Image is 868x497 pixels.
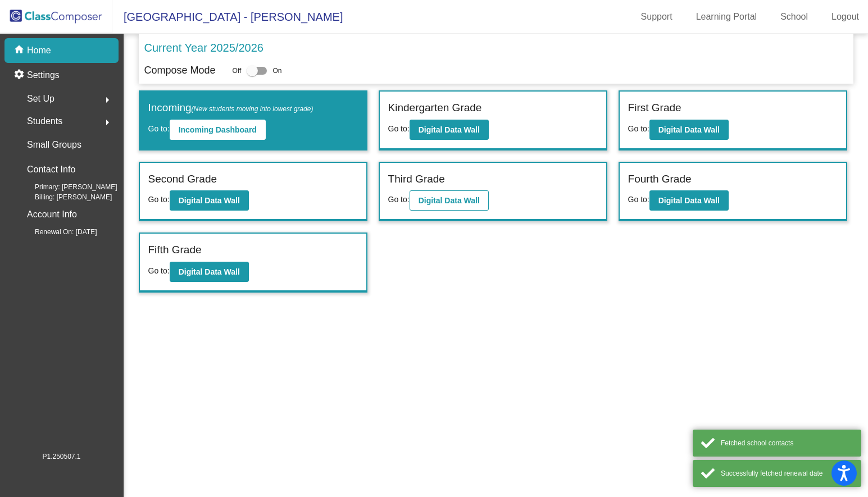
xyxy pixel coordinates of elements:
[148,124,170,133] span: Go to:
[658,125,720,134] b: Digital Data Wall
[388,195,410,204] span: Go to:
[658,196,720,205] b: Digital Data Wall
[419,196,480,205] b: Digital Data Wall
[721,468,853,478] div: Successfully fetched renewal date
[771,8,817,26] a: School
[179,196,240,205] b: Digital Data Wall
[148,266,170,275] span: Go to:
[628,195,649,204] span: Go to:
[27,91,54,107] span: Set Up
[822,8,868,26] a: Logout
[170,190,249,211] button: Digital Data Wall
[148,242,202,258] label: Fifth Grade
[27,44,51,57] p: Home
[144,63,216,78] p: Compose Mode
[628,100,681,116] label: First Grade
[233,66,242,76] span: Off
[170,262,249,282] button: Digital Data Wall
[649,190,729,211] button: Digital Data Wall
[410,190,489,211] button: Digital Data Wall
[17,192,112,202] span: Billing: [PERSON_NAME]
[27,69,60,82] p: Settings
[388,171,445,188] label: Third Grade
[628,171,692,188] label: Fourth Grade
[101,116,114,129] mat-icon: arrow_right
[144,39,263,56] p: Current Year 2025/2026
[419,125,480,134] b: Digital Data Wall
[687,8,766,26] a: Learning Portal
[170,120,266,140] button: Incoming Dashboard
[148,171,217,188] label: Second Grade
[192,105,313,113] span: (New students moving into lowest grade)
[17,182,117,192] span: Primary: [PERSON_NAME]
[649,120,729,140] button: Digital Data Wall
[179,125,257,134] b: Incoming Dashboard
[112,8,343,26] span: [GEOGRAPHIC_DATA] - [PERSON_NAME]
[388,100,482,116] label: Kindergarten Grade
[27,113,62,129] span: Students
[27,207,77,222] p: Account Info
[632,8,681,26] a: Support
[721,438,853,448] div: Fetched school contacts
[27,137,81,153] p: Small Groups
[628,124,649,133] span: Go to:
[179,267,240,276] b: Digital Data Wall
[148,100,313,116] label: Incoming
[148,195,170,204] span: Go to:
[17,227,97,237] span: Renewal On: [DATE]
[272,66,281,76] span: On
[13,44,27,57] mat-icon: home
[410,120,489,140] button: Digital Data Wall
[388,124,410,133] span: Go to:
[27,162,75,177] p: Contact Info
[101,93,114,107] mat-icon: arrow_right
[13,69,27,82] mat-icon: settings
